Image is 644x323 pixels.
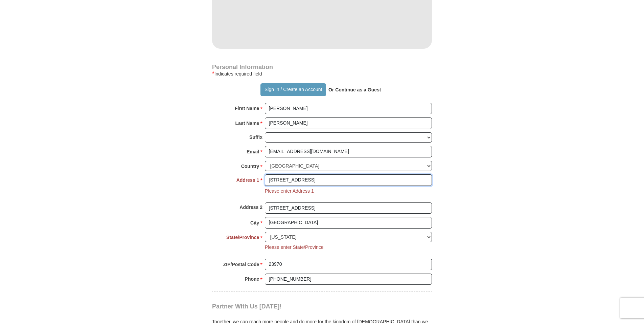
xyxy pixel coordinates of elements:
strong: City [250,218,259,228]
span: Partner With Us [DATE]! [212,303,282,310]
li: Please enter State/Province [265,244,324,251]
li: Please enter Address 1 [265,188,314,194]
div: Indicates required field [212,70,432,78]
strong: Address 2 [239,202,262,212]
strong: Address 1 [236,175,259,185]
strong: State/Province [226,233,259,242]
strong: Suffix [249,132,262,142]
strong: Country [241,161,259,171]
strong: Phone [245,274,259,284]
h4: Personal Information [212,64,432,70]
strong: ZIP/Postal Code [223,260,259,269]
strong: First Name [235,104,259,113]
strong: Email [247,147,259,156]
strong: Last Name [235,119,259,128]
strong: Or Continue as a Guest [328,87,381,92]
button: Sign In / Create an Account [260,83,326,96]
